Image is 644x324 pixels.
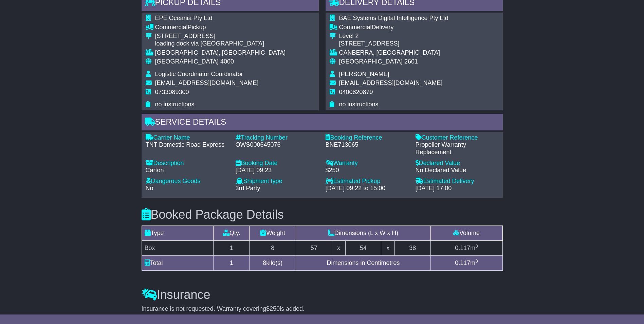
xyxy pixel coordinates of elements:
[416,185,499,192] div: [DATE] 17:00
[296,240,332,255] td: 57
[142,255,214,270] td: Total
[416,160,499,167] div: Declared Value
[214,226,250,240] td: Qty.
[146,178,229,185] div: Dangerous Goods
[146,167,229,174] div: Carton
[155,101,195,108] span: no instructions
[381,240,394,255] td: x
[214,255,250,270] td: 1
[345,240,381,255] td: 54
[339,89,373,95] span: 0400820879
[339,58,403,65] span: [GEOGRAPHIC_DATA]
[430,226,502,240] td: Volume
[155,79,259,86] span: [EMAIL_ADDRESS][DOMAIN_NAME]
[155,49,286,57] div: [GEOGRAPHIC_DATA], [GEOGRAPHIC_DATA]
[339,24,448,31] div: Delivery
[416,141,499,156] div: Propeller Warranty Replacement
[266,305,280,312] span: $250
[296,226,430,240] td: Dimensions (L x W x H)
[332,240,345,255] td: x
[339,71,389,77] span: [PERSON_NAME]
[146,160,229,167] div: Description
[430,240,502,255] td: m
[475,258,478,264] sup: 3
[155,71,243,77] span: Logistic Coordinator Coordinator
[155,33,286,40] div: [STREET_ADDRESS]
[416,178,499,185] div: Estimated Delivery
[236,160,319,167] div: Booking Date
[146,185,153,192] span: No
[326,141,409,149] div: BNE713065
[214,240,250,255] td: 1
[296,255,430,270] td: Dimensions in Centimetres
[142,208,503,221] h3: Booked Package Details
[142,305,503,313] div: Insurance is not requested. Warranty covering is added.
[339,101,379,108] span: no instructions
[455,245,470,251] span: 0.117
[236,185,260,192] span: 3rd Party
[250,226,296,240] td: Weight
[339,79,443,86] span: [EMAIL_ADDRESS][DOMAIN_NAME]
[236,134,319,142] div: Tracking Number
[339,15,448,21] span: BAE Systems Digital Intelligence Pty Ltd
[326,178,409,185] div: Estimated Pickup
[146,134,229,142] div: Carrier Name
[326,185,409,192] div: [DATE] 09:22 to 15:00
[326,134,409,142] div: Booking Reference
[155,24,188,31] span: Commercial
[236,167,319,174] div: [DATE] 09:23
[339,33,448,40] div: Level 2
[263,259,266,266] span: 8
[220,58,234,65] span: 4000
[236,141,319,149] div: OWS000645076
[416,134,499,142] div: Customer Reference
[339,49,448,57] div: CANBERRA, [GEOGRAPHIC_DATA]
[430,255,502,270] td: m
[142,288,503,302] h3: Insurance
[146,141,229,149] div: TNT Domestic Road Express
[455,259,470,266] span: 0.117
[155,89,189,95] span: 0733089300
[404,58,418,65] span: 2601
[394,240,430,255] td: 38
[142,226,214,240] td: Type
[326,160,409,167] div: Warranty
[155,40,286,48] div: loading dock via [GEOGRAPHIC_DATA]
[416,167,499,174] div: No Declared Value
[339,24,372,31] span: Commercial
[250,255,296,270] td: kilo(s)
[339,40,448,48] div: [STREET_ADDRESS]
[155,58,219,65] span: [GEOGRAPHIC_DATA]
[326,167,409,174] div: $250
[142,114,503,132] div: Service Details
[475,244,478,249] sup: 3
[155,24,286,31] div: Pickup
[142,240,214,255] td: Box
[236,178,319,185] div: Shipment type
[155,15,213,21] span: EPE Oceania Pty Ltd
[250,240,296,255] td: 8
